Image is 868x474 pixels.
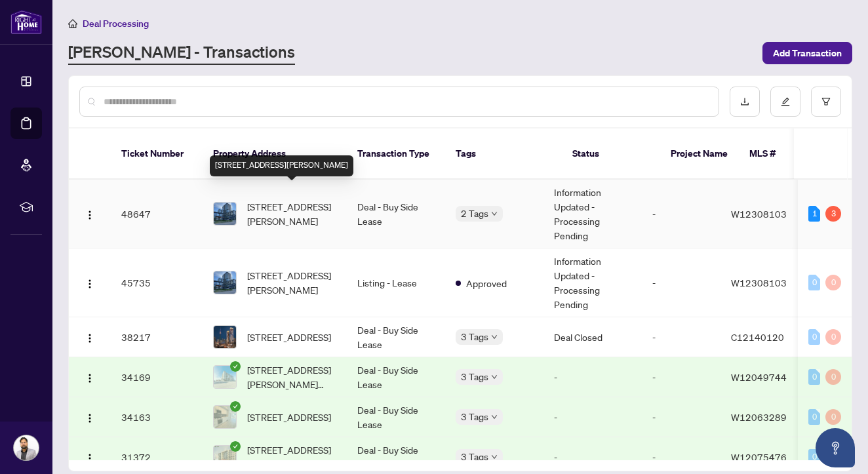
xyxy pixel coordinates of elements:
[230,441,241,452] span: check-circle
[808,206,820,222] div: 1
[111,128,203,180] th: Ticket Number
[247,410,331,424] span: [STREET_ADDRESS]
[85,333,95,344] img: Logo
[808,369,820,385] div: 0
[79,366,100,387] button: Logo
[79,326,100,347] button: Logo
[740,97,749,106] span: download
[642,180,720,248] td: -
[808,275,820,290] div: 0
[214,446,236,468] img: thumbnail-img
[214,203,236,225] img: thumbnail-img
[461,449,488,464] span: 3 Tags
[247,443,336,471] span: [STREET_ADDRESS][PERSON_NAME][PERSON_NAME]
[111,180,203,248] td: 48647
[491,454,498,460] span: down
[825,329,841,345] div: 0
[543,317,642,357] td: Deal Closed
[247,199,336,228] span: [STREET_ADDRESS][PERSON_NAME]
[214,406,236,428] img: thumbnail-img
[543,248,642,317] td: Information Updated - Processing Pending
[247,268,336,297] span: [STREET_ADDRESS][PERSON_NAME]
[111,317,203,357] td: 38217
[808,449,820,465] div: 0
[660,128,739,180] th: Project Name
[347,248,445,317] td: Listing - Lease
[811,87,841,117] button: filter
[347,128,445,180] th: Transaction Type
[642,357,720,397] td: -
[10,10,42,34] img: logo
[762,42,852,64] button: Add Transaction
[214,366,236,388] img: thumbnail-img
[461,369,488,384] span: 3 Tags
[816,428,855,467] button: Open asap
[821,97,831,106] span: filter
[642,397,720,437] td: -
[642,248,720,317] td: -
[347,397,445,437] td: Deal - Buy Side Lease
[825,369,841,385] div: 0
[347,357,445,397] td: Deal - Buy Side Lease
[347,180,445,248] td: Deal - Buy Side Lease
[79,406,100,427] button: Logo
[825,206,841,222] div: 3
[466,276,507,290] span: Approved
[808,409,820,425] div: 0
[543,357,642,397] td: -
[230,361,241,372] span: check-circle
[461,329,488,344] span: 3 Tags
[111,357,203,397] td: 34169
[68,19,77,28] span: home
[79,203,100,224] button: Logo
[731,451,787,463] span: W12075476
[347,317,445,357] td: Deal - Buy Side Lease
[461,206,488,221] span: 2 Tags
[825,275,841,290] div: 0
[773,43,842,64] span: Add Transaction
[14,435,39,460] img: Profile Icon
[203,128,347,180] th: Property Address
[461,409,488,424] span: 3 Tags
[543,397,642,437] td: -
[739,128,818,180] th: MLS #
[68,41,295,65] a: [PERSON_NAME] - Transactions
[85,453,95,464] img: Logo
[491,210,498,217] span: down
[214,326,236,348] img: thumbnail-img
[85,279,95,289] img: Logo
[543,180,642,248] td: Information Updated - Processing Pending
[491,414,498,420] span: down
[731,208,787,220] span: W12308103
[85,373,95,384] img: Logo
[247,330,331,344] span: [STREET_ADDRESS]
[731,411,787,423] span: W12063289
[79,272,100,293] button: Logo
[491,334,498,340] span: down
[781,97,790,106] span: edit
[214,271,236,294] img: thumbnail-img
[731,331,784,343] span: C12140120
[247,363,336,391] span: [STREET_ADDRESS][PERSON_NAME][PERSON_NAME]
[562,128,660,180] th: Status
[85,413,95,424] img: Logo
[445,128,562,180] th: Tags
[85,210,95,220] img: Logo
[770,87,800,117] button: edit
[642,317,720,357] td: -
[731,371,787,383] span: W12049744
[111,397,203,437] td: 34163
[731,277,787,288] span: W12308103
[83,18,149,30] span: Deal Processing
[111,248,203,317] td: 45735
[825,409,841,425] div: 0
[491,374,498,380] span: down
[808,329,820,345] div: 0
[730,87,760,117] button: download
[79,446,100,467] button: Logo
[230,401,241,412] span: check-circle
